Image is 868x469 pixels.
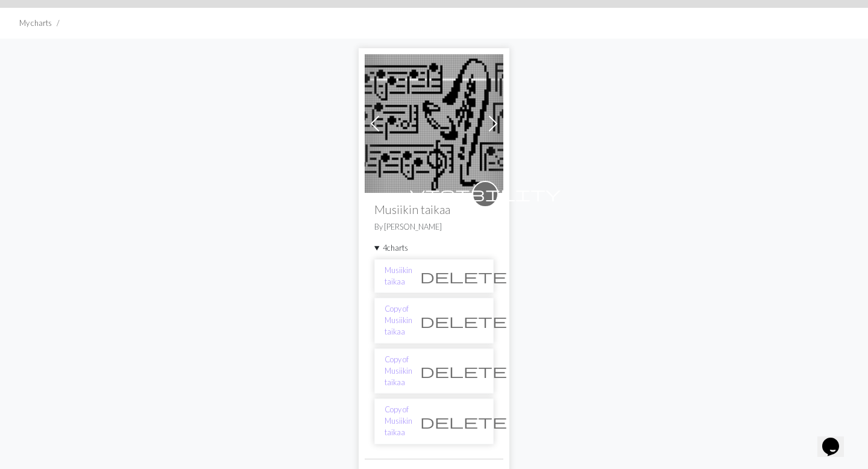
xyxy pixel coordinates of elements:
[19,17,52,29] li: My charts
[420,362,507,379] span: delete
[412,359,515,382] button: Delete chart
[817,421,856,457] iframe: chat widget
[365,54,503,193] img: Musiikin taikaa
[365,116,503,128] a: Musiikin taikaa
[410,182,561,206] i: private
[420,312,507,329] span: delete
[374,221,494,233] p: By [PERSON_NAME]
[374,242,494,254] summary: 4charts
[385,265,412,288] a: Musiikin taikaa
[412,410,515,433] button: Delete chart
[420,268,507,285] span: delete
[385,404,412,439] a: Copy of Musiikin taikaa
[410,184,561,203] span: visibility
[385,354,412,389] a: Copy of Musiikin taikaa
[412,309,515,332] button: Delete chart
[374,203,494,216] h2: Musiikin taikaa
[412,265,515,288] button: Delete chart
[385,303,412,338] a: Copy of Musiikin taikaa
[420,413,507,430] span: delete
